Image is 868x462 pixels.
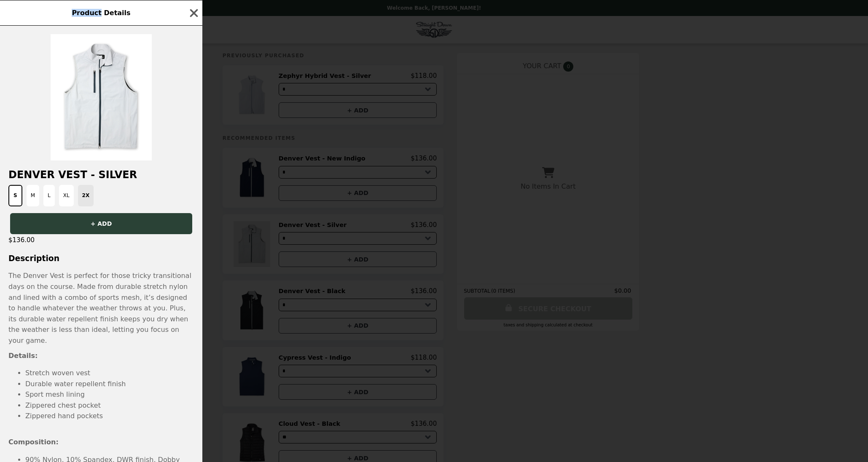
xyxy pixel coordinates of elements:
[25,411,194,422] li: Zippered hand pockets
[8,270,194,346] p: The Denver Vest is perfect for those tricky transitional days on the course. Made from durable st...
[8,185,22,206] button: S
[51,34,152,160] img: S
[25,368,194,379] li: Stretch woven vest
[43,185,55,206] button: L
[59,185,74,206] button: XL
[10,213,192,234] button: + ADD
[72,9,130,17] span: Product Details
[27,185,39,206] button: M
[8,352,38,360] strong: Details:
[25,379,194,390] li: Durable water repellent finish
[8,438,59,446] strong: Composition:
[25,389,194,400] li: Sport mesh lining
[25,400,194,411] li: Zippered chest pocket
